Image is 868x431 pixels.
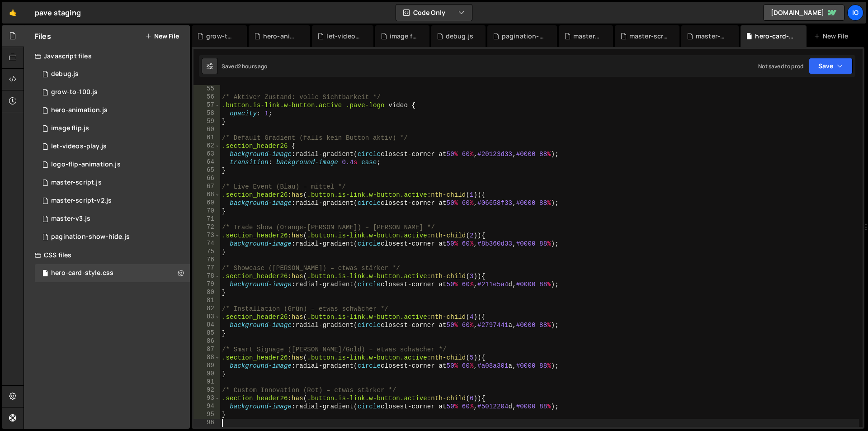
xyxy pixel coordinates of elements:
[35,137,190,156] div: 16760/46836.js
[193,93,220,101] div: 56
[35,174,190,192] div: 16760/45786.js
[51,124,89,133] div: image flip.js
[145,33,179,40] button: New File
[193,419,220,427] div: 96
[51,70,79,78] div: debug.js
[51,179,102,187] div: master-script.js
[193,109,220,118] div: 58
[193,256,220,264] div: 76
[193,126,220,134] div: 60
[193,134,220,142] div: 61
[193,118,220,126] div: 59
[193,166,220,175] div: 65
[193,232,220,240] div: 73
[24,246,190,264] div: CSS files
[263,32,299,41] div: hero-animation.js
[24,47,190,65] div: Javascript files
[193,321,220,329] div: 84
[193,248,220,256] div: 75
[35,192,190,210] div: 16760/45980.js
[193,215,220,223] div: 71
[396,5,472,21] button: Code Only
[193,313,220,321] div: 83
[193,101,220,109] div: 57
[193,183,220,191] div: 67
[35,210,190,228] div: 16760/46055.js
[193,337,220,346] div: 86
[193,346,220,354] div: 87
[193,305,220,313] div: 82
[35,264,190,282] div: 16760/45784.css
[222,62,268,70] div: Saved
[326,32,362,41] div: let-videos-play.js
[51,269,113,277] div: hero-card-style.css
[35,7,81,18] div: pave staging
[502,32,546,41] div: pagination-show-hide.js
[51,215,90,223] div: master-v3.js
[809,58,853,74] button: Save
[193,378,220,386] div: 91
[193,142,220,150] div: 62
[51,161,121,169] div: logo-flip-animation.js
[814,32,852,41] div: New File
[193,191,220,199] div: 68
[35,228,190,246] div: 16760/46600.js
[193,297,220,305] div: 81
[51,233,130,241] div: pagination-show-hide.js
[51,88,98,96] div: grow-to-100.js
[35,31,51,41] h2: Files
[193,175,220,183] div: 66
[193,85,220,93] div: 55
[51,142,107,151] div: let-videos-play.js
[35,101,190,119] div: 16760/45785.js
[193,394,220,403] div: 93
[758,62,803,70] div: Not saved to prod
[193,362,220,370] div: 89
[51,106,108,114] div: hero-animation.js
[193,158,220,166] div: 64
[193,386,220,394] div: 92
[193,280,220,289] div: 79
[193,150,220,158] div: 63
[573,32,602,41] div: master-v3.js
[35,83,190,101] div: 16760/45783.js
[2,2,24,24] a: 🤙
[193,354,220,362] div: 88
[390,32,419,41] div: image flip.js
[193,329,220,337] div: 85
[193,240,220,248] div: 74
[51,197,112,205] div: master-script-v2.js
[763,5,844,21] a: [DOMAIN_NAME]
[193,272,220,280] div: 78
[193,370,220,378] div: 90
[193,289,220,297] div: 80
[193,207,220,215] div: 70
[755,32,796,41] div: hero-card-style.css
[35,65,190,83] div: 16760/46602.js
[35,119,190,137] div: 16760/46741.js
[206,32,236,41] div: grow-to-100.js
[696,32,728,41] div: master-script.js
[629,32,669,41] div: master-script-v2.js
[193,223,220,232] div: 72
[193,264,220,272] div: 77
[193,199,220,207] div: 69
[446,32,473,41] div: debug.js
[238,62,268,70] div: 2 hours ago
[193,403,220,411] div: 94
[847,5,863,21] a: ig
[35,156,190,174] div: 16760/46375.js
[193,411,220,419] div: 95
